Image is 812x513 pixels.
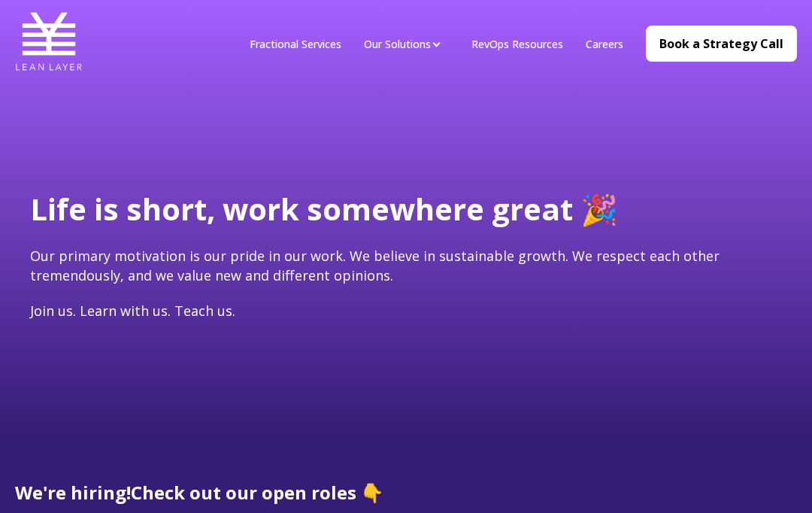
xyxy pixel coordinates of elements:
[238,35,635,52] div: Navigation Menu
[131,480,383,505] span: Check out our open roles 👇
[586,37,623,51] a: Careers
[364,37,431,51] a: Our Solutions
[30,302,235,320] span: Join us. Learn with us. Teach us.
[30,247,720,284] span: Our primary motivation is our pride in our work. We believe in sustainable growth. We respect eac...
[250,37,341,51] a: Fractional Services
[15,8,83,75] img: Lean Layer Logo
[471,37,563,51] a: RevOps Resources
[30,188,618,229] span: Life is short, work somewhere great 🎉
[646,26,797,62] a: Book a Strategy Call
[15,480,131,505] span: We're hiring!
